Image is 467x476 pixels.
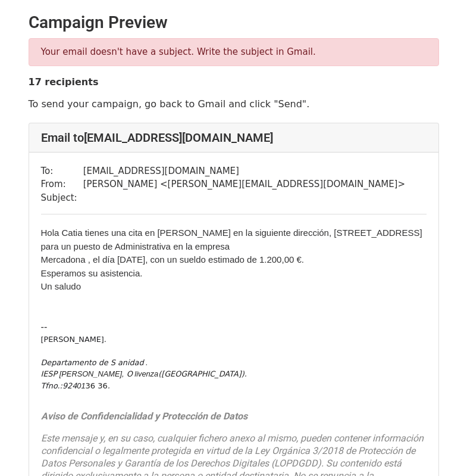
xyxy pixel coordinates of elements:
h2: Campaign Preview [29,13,439,33]
font: [GEOGRAPHIC_DATA]). [161,369,247,378]
font: [PERSON_NAME]. [41,335,106,344]
font: 36 36 [86,381,108,390]
font: ( [158,369,161,378]
font: ​livenza [134,369,158,378]
font: ​[PERSON_NAME], [59,369,124,378]
td: From: [41,178,83,191]
td: To: [41,164,83,178]
h4: Email to [EMAIL_ADDRESS][DOMAIN_NAME] [41,130,427,145]
td: Subject: [41,191,83,205]
div: ​Hola Catia tienes una cita en [PERSON_NAME] en la siguiente dirección, [STREET_ADDRESS] para un ... [41,226,427,253]
td: [PERSON_NAME] < [PERSON_NAME][EMAIL_ADDRESS][DOMAIN_NAME] > [83,178,405,191]
font: Departamento de S ​a [41,358,123,367]
span: LOPDGDD [274,458,318,469]
p: To send your campaign, go back to Gmail and click "Send". [29,98,439,110]
font: ​924 [62,381,77,390]
font: 01 [77,381,85,390]
font: ​O [127,369,133,378]
font: Tfno.: [41,381,62,390]
font: ​P [52,369,57,378]
font: -- [41,322,48,332]
strong: 17 recipients [29,76,99,88]
div: Un saludo [41,280,427,294]
font: . [108,381,110,390]
div: ​Mercadona , el día [DATE], con un sueldo estimado de 1.200,00 €. [41,253,427,267]
p: Your email doesn't have a subject. Write the subject in Gmail. [41,46,427,58]
font: IES [41,369,53,378]
font: . [146,358,148,367]
font: ​nidad [123,358,144,367]
div: Esperamos su asistencia. [41,267,427,281]
td: [EMAIL_ADDRESS][DOMAIN_NAME] [83,164,405,178]
font: Aviso de Confidencialidad y Protección de Datos [41,410,247,422]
